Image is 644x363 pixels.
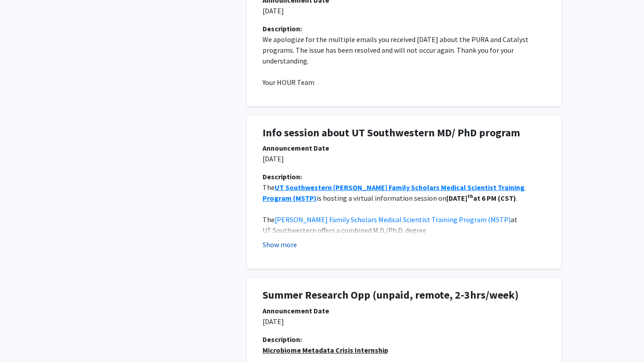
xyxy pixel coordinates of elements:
[263,239,297,250] button: Show more
[263,215,275,224] span: The
[467,193,473,199] strong: th
[275,215,511,224] a: [PERSON_NAME] Family Scholars Medical Scientist Training Program (MSTP)
[263,346,388,355] u: Microbiome Metadata Crisis Internship
[263,77,546,88] p: Your HOUR Team
[263,23,546,34] div: Description:
[263,316,546,327] p: [DATE]
[263,34,546,66] p: We apologize for the multiple emails you received [DATE] about the PURA and Catalyst programs. Th...
[317,194,446,203] span: is hosting a virtual information session on
[446,194,467,203] strong: [DATE]
[263,289,546,302] h1: Summer Research Opp (unpaid, remote, 2-3hrs/week)
[7,323,38,356] iframe: Chat
[263,215,519,245] span: at UT Southwestern offers a combined M.D./Ph.D. degree from
[263,5,546,16] p: [DATE]
[473,194,516,203] strong: at 6 PM (CST)
[263,305,546,316] div: Announcement Date
[263,183,526,203] a: UT Southwestern [PERSON_NAME] Family Scholars Medical Scientist Training Program (MSTP)
[263,143,546,153] div: Announcement Date
[263,127,546,139] h1: Info session about UT Southwestern MD/ PhD program
[263,171,546,182] div: Description:
[263,153,546,164] p: [DATE]
[516,194,517,203] span: .
[263,334,546,345] div: Description:
[263,183,275,192] span: The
